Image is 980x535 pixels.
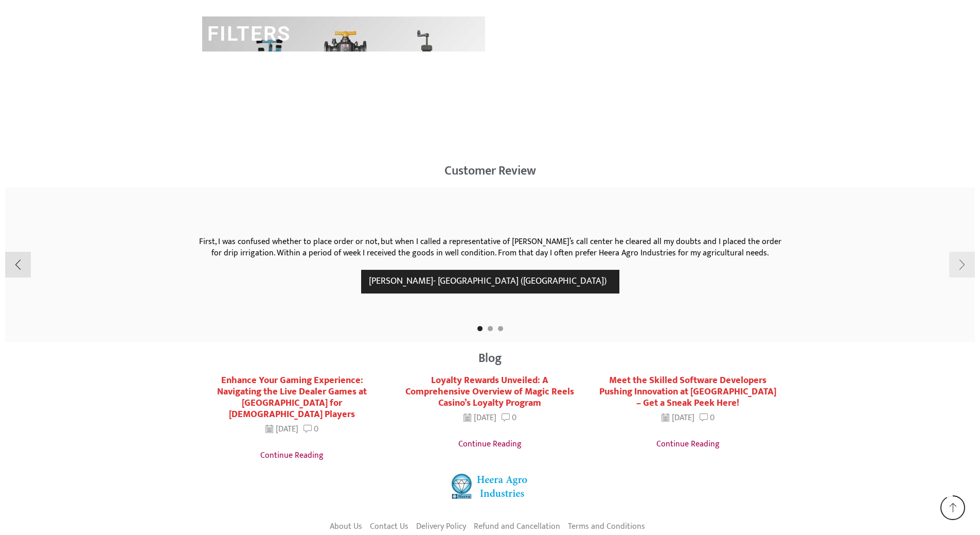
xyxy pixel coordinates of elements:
a: Meet the Skilled Software Developers Pushing Innovation at [GEOGRAPHIC_DATA] – Get a Sneak Peek H... [599,372,776,411]
a: Continue reading [401,433,579,452]
div: Previous slide [5,252,31,278]
span: 0 [314,422,318,436]
h2: Customer Review​ [5,165,975,177]
div: 6 / 16 [394,375,586,452]
a: Loyalty Rewards Unveiled: A Comprehensive Overview of Magic Reels Casino’s Loyalty Program [405,372,574,411]
span: Continue reading [656,438,720,451]
a: Continue reading [203,444,381,463]
time: [DATE] [464,412,496,424]
span: 0 [710,411,715,424]
a: 0 [304,423,318,435]
span: Go to slide 3 [498,326,503,331]
time: [DATE] [662,412,694,424]
img: heera-logo-84.png [452,473,529,499]
a: FILTERS [207,22,291,46]
span: Continue reading [260,449,324,462]
div: 7 / 16 [592,375,785,452]
span: 0 [512,411,516,424]
a: 0 [700,412,715,424]
div: 5 / 16 [195,375,388,463]
span: Go to slide 1 [477,326,483,331]
a: Continue reading [599,433,777,452]
div: Next slide [949,252,975,278]
div: First, I was confused whether to place order or not, but when I called a representative of [PERSO... [197,236,783,260]
time: [DATE] [265,423,298,435]
a: Enhance Your Gaming Experience: Navigating the Live Dealer Games at [GEOGRAPHIC_DATA] for [DEMOGR... [217,372,367,422]
div: [PERSON_NAME]- [GEOGRAPHIC_DATA] ([GEOGRAPHIC_DATA]) [361,270,619,294]
h2: Blog [202,352,778,365]
span: Go to slide 2 [488,326,493,331]
span: Continue reading [458,438,522,451]
a: 0 [502,412,516,424]
div: 2 / 5 [5,187,975,342]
